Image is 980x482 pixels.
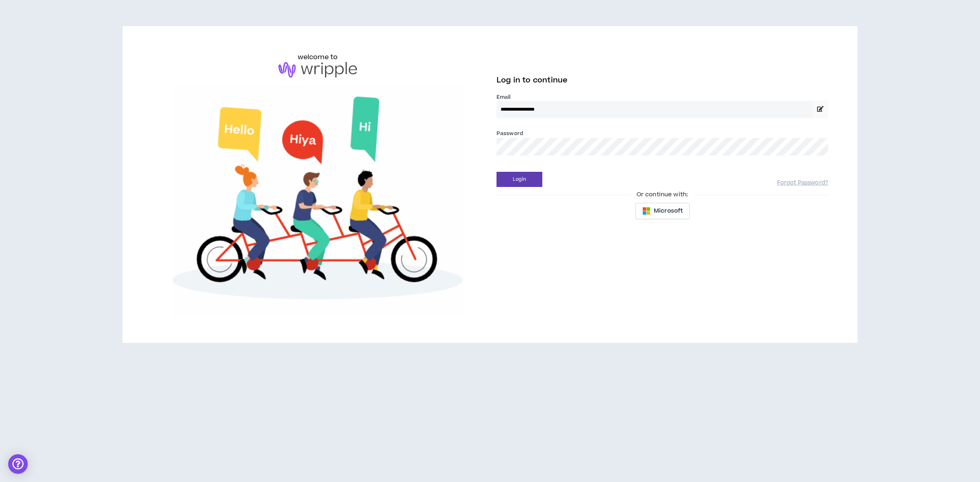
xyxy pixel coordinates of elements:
[8,454,28,474] div: Open Intercom Messenger
[635,203,690,219] button: Microsoft
[777,179,828,187] a: Forgot Password?
[497,75,568,85] span: Log in to continue
[631,190,694,199] span: Or continue with:
[497,172,542,187] button: Login
[654,207,683,215] span: Microsoft
[298,52,338,62] h6: welcome to
[152,86,483,317] img: Welcome to Wripple
[497,130,523,137] label: Password
[278,62,357,78] img: logo-brand.png
[497,93,828,101] label: Email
